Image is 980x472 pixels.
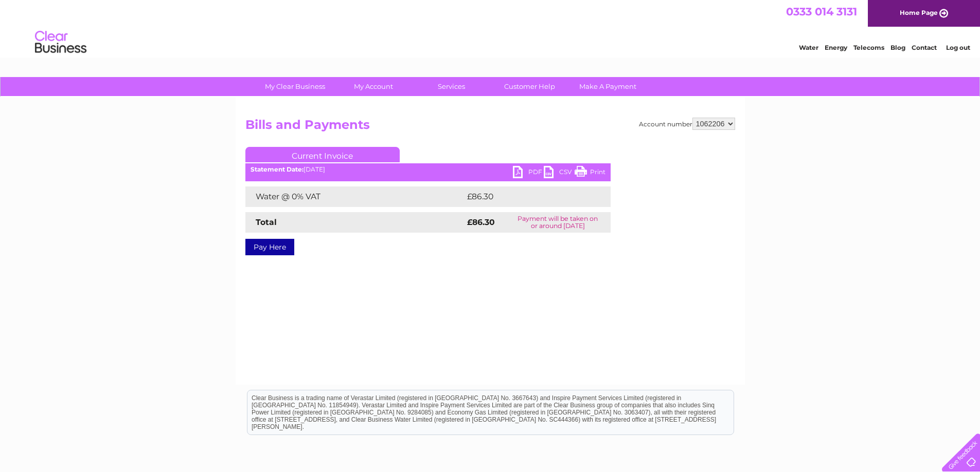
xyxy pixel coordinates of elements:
a: PDF [513,166,544,181]
div: Clear Business is a trading name of Verastar Limited (registered in [GEOGRAPHIC_DATA] No. 3667643... [247,6,734,50]
a: Blog [890,44,905,51]
a: Make A Payment [565,77,650,96]
strong: £86.30 [467,217,495,227]
div: Account number [639,118,735,130]
a: My Account [331,77,416,96]
h2: Bills and Payments [245,118,735,137]
a: Current Invoice [245,147,400,162]
a: Log out [946,44,970,51]
td: £86.30 [465,186,590,207]
b: Statement Date: [251,165,304,173]
a: Energy [825,44,847,51]
td: Water @ 0% VAT [245,186,465,207]
a: My Clear Business [253,77,337,96]
td: Payment will be taken on or around [DATE] [505,212,611,233]
strong: Total [256,217,277,227]
a: CSV [544,166,575,181]
a: 0333 014 3131 [786,5,857,18]
a: Telecoms [853,44,884,51]
a: Pay Here [245,239,294,255]
a: Contact [912,44,937,51]
div: [DATE] [245,166,611,173]
a: Customer Help [487,77,572,96]
img: logo.png [34,27,87,58]
a: Print [575,166,605,181]
a: Services [409,77,494,96]
a: Water [799,44,818,51]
